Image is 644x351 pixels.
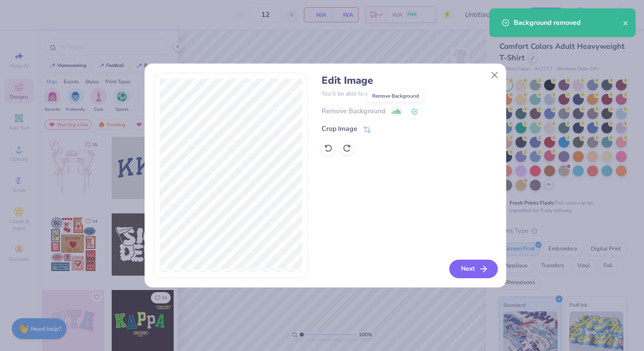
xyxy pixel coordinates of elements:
button: Close [486,67,502,83]
div: Crop Image [322,124,357,134]
div: Background removed [514,18,623,28]
button: Next [449,260,498,278]
h4: Edit Image [322,74,496,87]
p: You’ll be able to do all of this later too. [322,89,496,98]
div: Remove Background [368,90,424,102]
button: close [623,18,629,28]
